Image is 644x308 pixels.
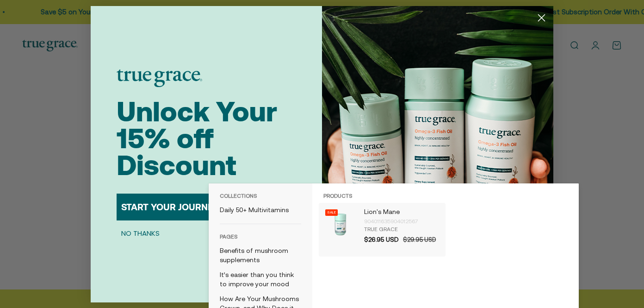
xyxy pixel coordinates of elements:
a: Benefits of mushroom supplements [216,244,305,268]
img: logo placeholder [117,69,202,87]
img: 098727d5-50f8-4f9b-9554-844bb8da1403.jpeg [322,6,553,302]
h3: Products [319,190,572,203]
span: $26.95 USD [364,235,399,245]
span: $29.95 USD [403,236,436,245]
button: Close dialog [533,10,550,26]
div: 904011635904012567 [364,217,441,226]
a: Daily 50+ Multivitamins [216,203,305,218]
img: Lion's Mane Mushroom Supplement for Brain, Nerve&Cognitive Support* 1 g daily supports brain heal... [323,207,357,241]
a: It’s easier than you think to improve your mood [216,268,305,292]
span: Sale [327,210,336,214]
h3: Collections [216,190,305,203]
button: START YOUR JOURNEY → [117,194,232,220]
a: Sale Lion's Mane Mushroom Supplement for Brain, Nerve&Cognitive Support* 1 g daily supports brain... [323,207,441,252]
div: True Grace [364,226,441,233]
span: Unlock Your 15% off Discount [117,95,277,181]
p: Lion's Mane [364,207,441,217]
li: products: Lion's Mane [319,203,446,257]
button: NO THANKS [117,228,164,239]
h3: Pages [216,231,305,244]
